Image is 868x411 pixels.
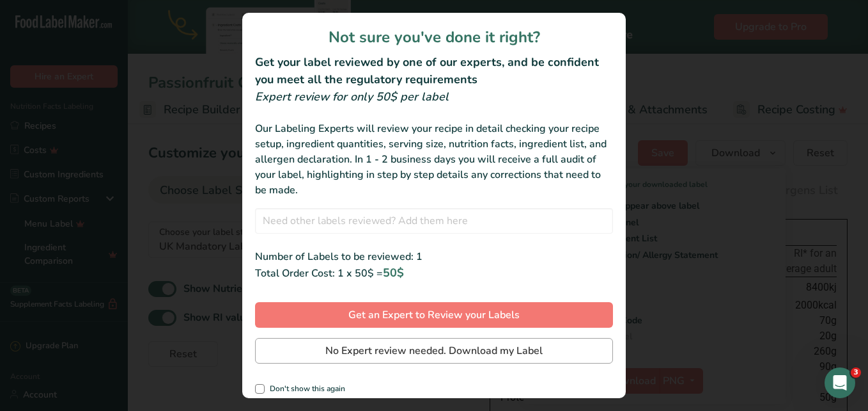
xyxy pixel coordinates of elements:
span: Don't show this again [265,384,345,394]
span: 50$ [383,265,404,280]
div: Expert review for only 50$ per label [255,88,613,106]
h2: Get your label reviewed by one of our experts, and be confident you meet all the regulatory requi... [255,54,613,88]
button: Get an Expert to Review your Labels [255,302,613,328]
iframe: Intercom live chat [825,367,855,398]
span: Get an Expert to Review your Labels [348,307,520,323]
h1: Not sure you've done it right? [255,26,613,49]
div: Total Order Cost: 1 x 50$ = [255,264,613,282]
div: Our Labeling Experts will review your recipe in detail checking your recipe setup, ingredient qua... [255,121,613,198]
input: Need other labels reviewed? Add them here [255,208,613,234]
button: No Expert review needed. Download my Label [255,338,613,364]
span: 3 [851,367,861,378]
span: No Expert review needed. Download my Label [325,343,543,359]
div: Number of Labels to be reviewed: 1 [255,249,613,264]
